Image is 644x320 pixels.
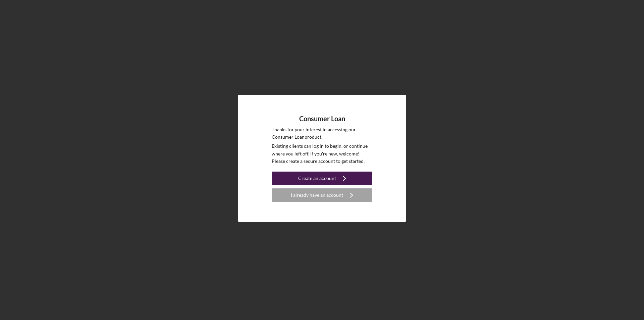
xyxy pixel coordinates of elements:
[299,115,345,123] h4: Consumer Loan
[272,172,372,187] a: Create an account
[291,188,343,202] div: I already have an account
[272,172,372,185] button: Create an account
[298,172,336,185] div: Create an account
[272,188,372,202] button: I already have an account
[272,142,372,165] p: Existing clients can log in to begin, or continue where you left off. If you're new, welcome! Ple...
[272,126,372,141] p: Thanks for your interest in accessing our Consumer Loan product.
